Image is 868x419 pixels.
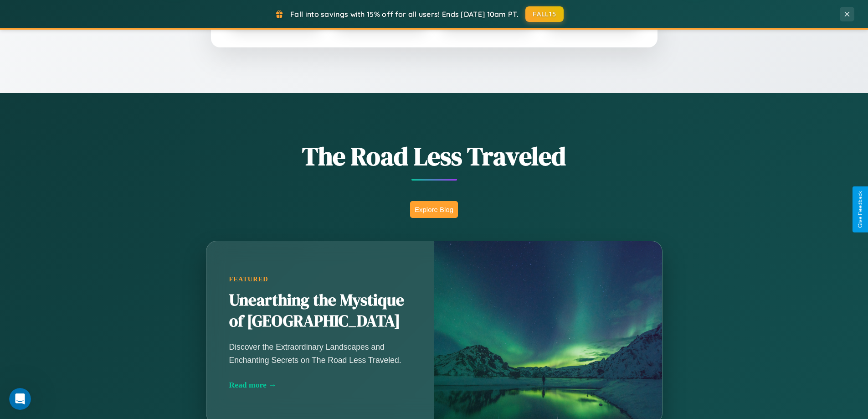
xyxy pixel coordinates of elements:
button: Explore Blog [410,201,458,218]
h2: Unearthing the Mystique of [GEOGRAPHIC_DATA] [229,290,411,332]
div: Featured [229,275,411,283]
button: FALL15 [525,6,564,22]
iframe: Intercom live chat [9,388,31,410]
h1: The Road Less Traveled [161,139,708,174]
span: Fall into savings with 15% off for all users! Ends [DATE] 10am PT. [290,10,519,19]
div: Read more → [229,380,411,390]
div: Give Feedback [857,191,863,228]
p: Discover the Extraordinary Landscapes and Enchanting Secrets on The Road Less Traveled. [229,341,411,366]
